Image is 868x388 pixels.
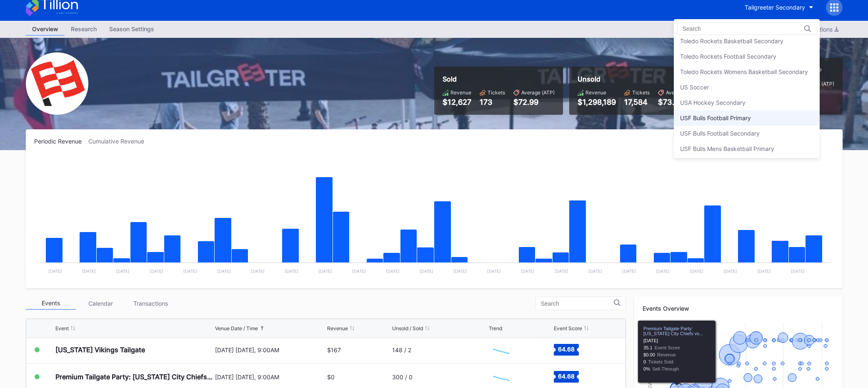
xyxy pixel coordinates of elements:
div: US Soccer [680,84,709,91]
div: Toledo Rockets Basketball Secondary [680,37,783,44]
input: Search [683,25,755,32]
div: USF Bulls Mens Basketball Primary [680,145,774,152]
div: USF Bulls Football Primary [680,114,751,121]
div: Toledo Rockets Football Secondary [680,53,776,60]
div: USF Bulls Football Secondary [680,130,760,137]
div: Toledo Rockets Womens Basketball Secondary [680,68,808,75]
div: USA Hockey Secondary [680,99,745,106]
